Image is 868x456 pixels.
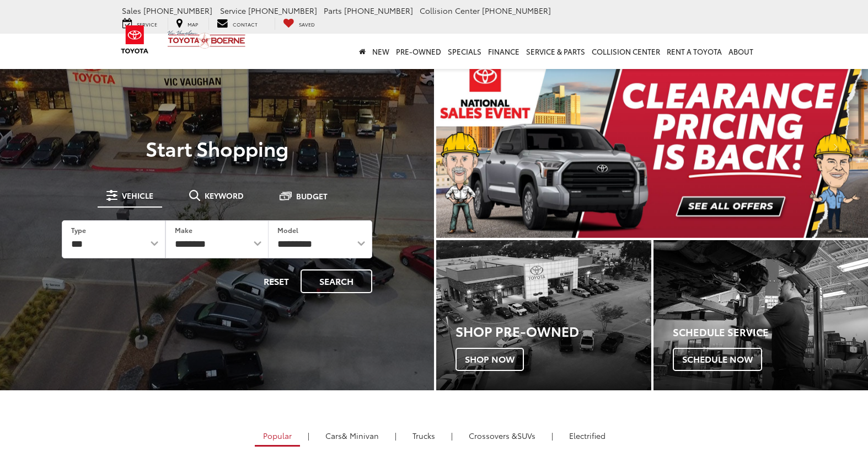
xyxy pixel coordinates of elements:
a: Shop Pre-Owned Shop Now [436,240,651,391]
img: Clearance Pricing Is Back [436,55,868,238]
img: Toyota [114,22,156,57]
span: & Minivan [342,430,379,441]
span: Sales [122,5,141,16]
label: Make [175,225,192,235]
span: [PHONE_NUMBER] [143,5,212,16]
button: Reset [254,269,298,293]
span: [PHONE_NUMBER] [482,5,551,16]
a: Cars [317,426,387,445]
a: Popular [255,426,300,447]
a: Trucks [404,426,443,445]
a: Electrified [561,426,614,445]
span: Saved [299,20,315,28]
button: Search [301,269,372,293]
a: SUVs [460,426,544,445]
a: Collision Center [588,34,663,69]
h3: Shop Pre-Owned [456,324,651,338]
span: [PHONE_NUMBER] [344,5,413,16]
span: Service [137,20,157,28]
a: Finance [485,34,523,69]
a: Rent a Toyota [663,34,725,69]
span: [PHONE_NUMBER] [248,5,317,16]
span: Contact [233,20,258,28]
p: Start Shopping [46,137,388,159]
span: Schedule Now [673,348,762,371]
a: Service [114,18,165,30]
span: Parts [324,5,342,16]
li: | [448,430,456,441]
li: | [392,430,399,441]
span: Service [220,5,246,16]
span: Keyword [205,192,244,199]
label: Model [277,225,298,235]
a: Contact [208,18,266,30]
span: Collision Center [420,5,480,16]
span: Budget [296,192,328,200]
img: Vic Vaughan Toyota of Boerne [167,30,246,49]
a: Specials [444,34,485,69]
a: Home [356,34,369,69]
label: Type [71,225,86,235]
a: My Saved Vehicles [275,18,323,30]
button: Click to view next picture. [803,77,868,216]
section: Carousel section with vehicle pictures - may contain disclaimers. [436,55,868,238]
a: New [369,34,393,69]
a: Pre-Owned [393,34,444,69]
div: carousel slide number 1 of 2 [436,55,868,238]
a: Map [168,18,206,30]
span: Vehicle [122,192,153,199]
li: | [305,430,312,441]
a: Service & Parts: Opens in a new tab [523,34,588,69]
li: | [549,430,556,441]
span: Map [187,20,198,28]
span: Shop Now [456,348,524,371]
div: Toyota [436,240,651,391]
span: Crossovers & [469,430,517,441]
button: Click to view previous picture. [436,77,501,216]
a: About [725,34,757,69]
